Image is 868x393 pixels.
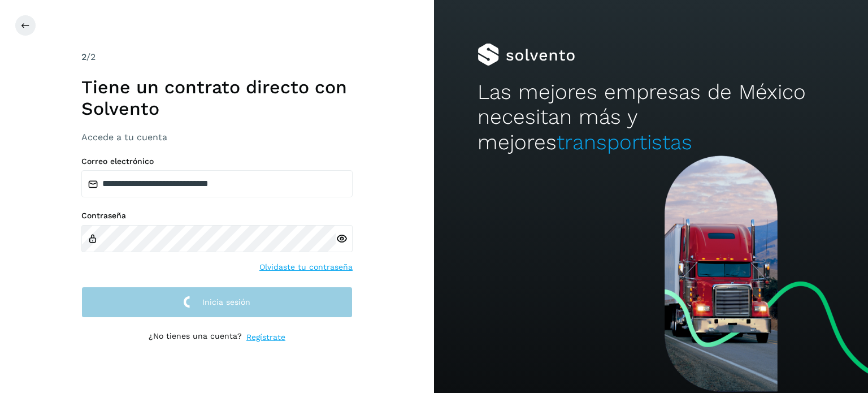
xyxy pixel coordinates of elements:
[149,331,242,343] p: ¿No tienes una cuenta?
[557,130,692,154] span: transportistas
[81,50,353,64] div: /2
[259,261,353,273] a: Olvidaste tu contraseña
[81,132,353,142] h3: Accede a tu cuenta
[81,76,353,120] h1: Tiene un contrato directo con Solvento
[81,51,86,62] span: 2
[81,287,353,318] button: Inicia sesión
[246,331,285,343] a: Regístrate
[81,211,353,221] label: Contraseña
[81,157,353,166] label: Correo electrónico
[202,298,250,306] span: Inicia sesión
[478,80,824,155] h2: Las mejores empresas de México necesitan más y mejores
